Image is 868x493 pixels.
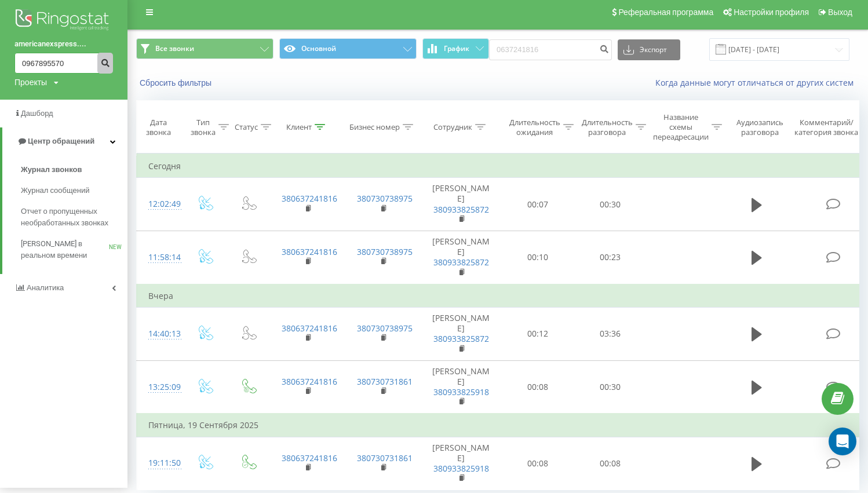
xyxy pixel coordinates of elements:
[282,452,337,463] a: 380637241816
[14,76,47,88] div: Проекты
[14,6,113,35] img: Ringostat logo
[357,452,413,463] a: 380730731861
[21,238,109,261] span: [PERSON_NAME] в реальном времени
[433,333,489,344] a: 380933825872
[618,8,713,17] span: Реферальная программа
[282,193,337,204] a: 380637241816
[509,118,560,137] div: Длительность ожидания
[21,159,127,180] a: Журнал звонков
[828,8,852,17] span: Выход
[574,307,647,360] td: 03:36
[282,246,337,257] a: 380637241816
[421,231,502,284] td: [PERSON_NAME]
[732,118,788,137] div: Аудиозапись разговора
[282,323,337,334] a: 380637241816
[349,122,400,132] div: Бизнес номер
[357,376,413,387] a: 380730731861
[734,8,809,17] span: Настройки профиля
[21,201,127,233] a: Отчет о пропущенных необработанных звонках
[357,246,413,257] a: 380730738975
[136,78,217,88] button: Сбросить фильтры
[148,246,172,269] div: 11:58:14
[357,193,413,204] a: 380730738975
[829,428,856,455] div: Open Intercom Messenger
[421,178,502,231] td: [PERSON_NAME]
[433,463,489,474] a: 380933825918
[282,376,337,387] a: 380637241816
[502,178,574,231] td: 00:07
[21,164,82,176] span: Журнал звонков
[793,118,860,137] div: Комментарий/категория звонка
[653,112,709,142] div: Название схемы переадресации
[21,180,127,201] a: Журнал сообщений
[502,437,574,490] td: 00:08
[489,39,612,60] input: Поиск по номеру
[155,44,194,53] span: Все звонки
[421,360,502,414] td: [PERSON_NAME]
[148,193,172,216] div: 12:02:49
[574,360,647,414] td: 00:30
[21,109,53,118] span: Дашборд
[433,386,489,397] a: 380933825918
[14,38,113,50] a: americanexspress....
[286,122,312,132] div: Клиент
[357,323,413,334] a: 380730738975
[191,118,216,137] div: Тип звонка
[27,283,64,292] span: Аналитика
[137,118,180,137] div: Дата звонка
[422,38,489,59] button: График
[21,206,122,229] span: Отчет о пропущенных необработанных звонках
[14,53,113,74] input: Поиск по номеру
[21,233,127,266] a: [PERSON_NAME] в реальном времениNEW
[502,307,574,360] td: 00:12
[235,122,258,132] div: Статус
[421,307,502,360] td: [PERSON_NAME]
[148,452,172,474] div: 19:11:50
[433,122,472,132] div: Сотрудник
[433,257,489,268] a: 380933825872
[502,231,574,284] td: 00:10
[502,360,574,414] td: 00:08
[574,178,647,231] td: 00:30
[582,118,633,137] div: Длительность разговора
[2,127,127,155] a: Центр обращений
[279,38,417,59] button: Основной
[21,185,89,196] span: Журнал сообщений
[148,376,172,399] div: 13:25:09
[574,231,647,284] td: 00:23
[148,323,172,345] div: 14:40:13
[655,77,859,88] a: Когда данные могут отличаться от других систем
[136,38,273,59] button: Все звонки
[618,39,680,60] button: Экспорт
[433,204,489,215] a: 380933825872
[574,437,647,490] td: 00:08
[421,437,502,490] td: [PERSON_NAME]
[28,137,94,145] span: Центр обращений
[444,45,469,53] span: График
